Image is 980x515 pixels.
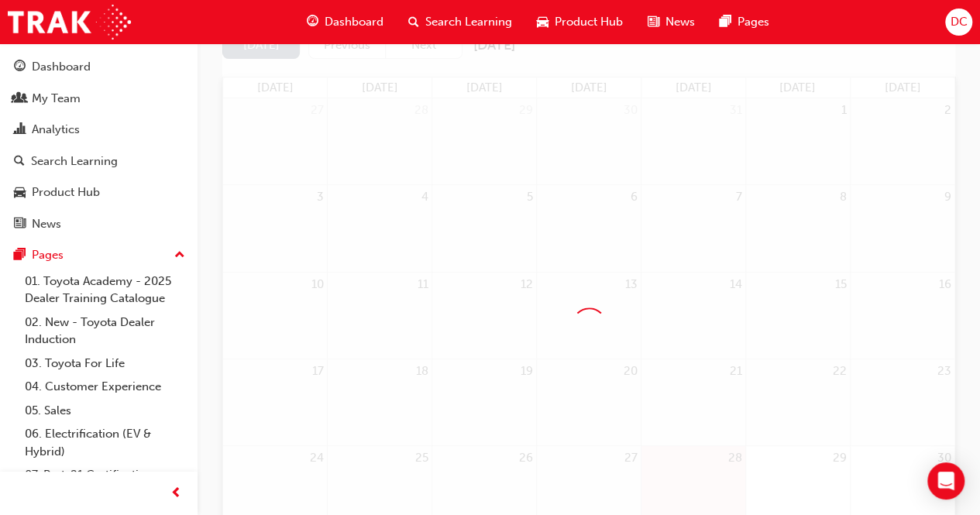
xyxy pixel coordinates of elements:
a: 01. Toyota Academy - 2025 Dealer Training Catalogue [19,270,191,311]
span: people-icon [14,92,26,106]
div: Pages [32,246,64,264]
span: search-icon [408,12,419,32]
a: search-iconSearch Learning [396,6,524,38]
img: Trak [8,5,131,39]
span: pages-icon [720,12,731,32]
div: Product Hub [32,184,100,201]
a: 05. Sales [19,399,191,423]
a: 02. New - Toyota Dealer Induction [19,311,191,352]
div: My Team [32,90,81,108]
a: car-iconProduct Hub [524,6,635,38]
span: Pages [738,13,769,31]
div: Search Learning [31,153,118,170]
span: news-icon [14,218,26,232]
div: News [32,215,61,233]
span: DC [950,13,967,31]
a: pages-iconPages [707,6,782,38]
span: Product Hub [555,13,623,31]
span: chart-icon [14,123,26,137]
a: news-iconNews [635,6,707,38]
a: My Team [6,84,191,113]
div: Dashboard [32,58,91,76]
a: 04. Customer Experience [19,375,191,399]
a: 03. Toyota For Life [19,352,191,376]
button: Pages [6,241,191,270]
span: car-icon [14,186,26,200]
a: Search Learning [6,147,191,176]
a: 06. Electrification (EV & Hybrid) [19,422,191,463]
a: Product Hub [6,178,191,207]
span: car-icon [537,12,548,32]
button: DC [945,9,972,36]
span: news-icon [648,12,659,32]
a: Analytics [6,115,191,144]
a: 07. Parts21 Certification [19,463,191,487]
span: up-icon [174,245,185,266]
a: Dashboard [6,53,191,81]
span: News [665,13,695,31]
span: pages-icon [14,249,26,263]
a: News [6,210,191,239]
span: Search Learning [425,13,512,31]
span: guage-icon [14,60,26,74]
span: prev-icon [170,484,182,503]
div: Analytics [32,121,80,139]
a: guage-iconDashboard [294,6,396,38]
span: Dashboard [325,13,383,31]
button: DashboardMy TeamAnalyticsSearch LearningProduct HubNews [6,50,191,241]
span: guage-icon [307,12,318,32]
span: search-icon [14,155,25,169]
div: Open Intercom Messenger [927,462,965,500]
